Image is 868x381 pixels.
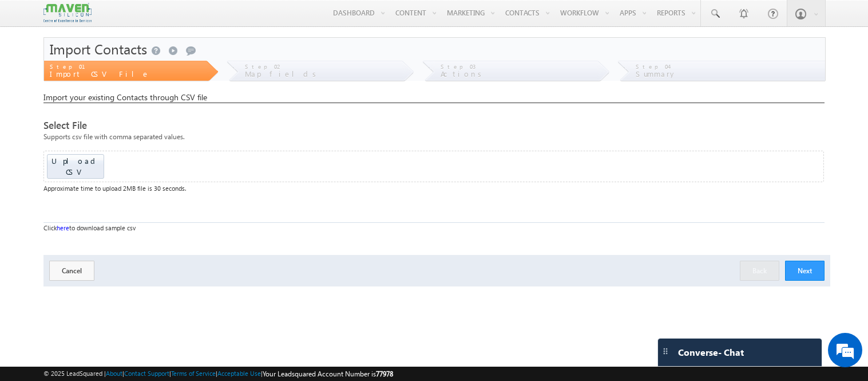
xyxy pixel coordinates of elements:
[171,370,216,377] a: Terms of Service
[636,69,677,78] span: Summary
[785,261,825,281] button: Next
[678,347,744,358] span: Converse - Chat
[43,120,825,131] div: Select File
[43,131,825,151] div: Supports csv file with comma separated values.
[740,261,779,281] button: Back
[57,224,69,231] a: here
[245,69,320,78] span: Map fields
[376,370,393,378] span: 77978
[245,63,280,70] span: Step 02
[636,63,672,70] span: Step 04
[50,69,150,78] span: Import CSV File
[44,38,825,61] div: Import Contacts
[441,63,475,70] span: Step 03
[49,261,94,281] button: Cancel
[441,69,486,78] span: Actions
[43,183,825,194] div: Approximate time to upload 2MB file is 30 seconds.
[217,370,261,377] a: Acceptable Use
[43,3,92,23] img: Custom Logo
[124,370,169,377] a: Contact Support
[50,63,83,70] span: Step 01
[106,370,122,377] a: About
[263,370,393,378] span: Your Leadsquared Account Number is
[43,92,825,103] div: Import your existing Contacts through CSV file
[43,368,393,379] span: © 2025 LeadSquared | | | | |
[661,347,670,356] img: carter-drag
[51,156,100,176] span: Upload CSV
[43,222,825,233] div: Click to download sample csv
